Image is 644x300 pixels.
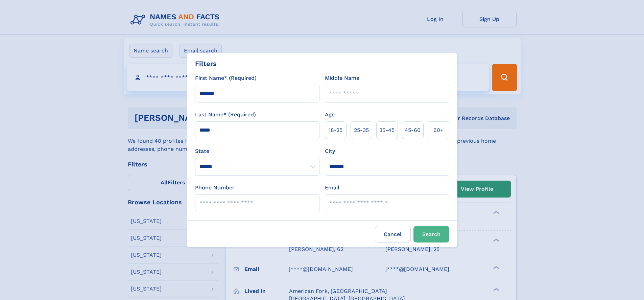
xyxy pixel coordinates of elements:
button: Search [413,226,449,243]
label: Age [325,111,335,119]
label: Cancel [375,226,411,243]
label: Phone Number [195,184,235,192]
span: 60+ [433,126,444,134]
label: First Name* (Required) [195,74,257,82]
label: Email [325,184,339,192]
label: Last Name* (Required) [195,111,256,119]
div: Filters [195,59,217,69]
span: 45‑60 [405,126,421,134]
span: 18‑25 [329,126,342,134]
label: City [325,147,335,155]
span: 35‑45 [379,126,395,134]
label: State [195,147,319,155]
label: Middle Name [325,74,359,82]
span: 25‑35 [354,126,369,134]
